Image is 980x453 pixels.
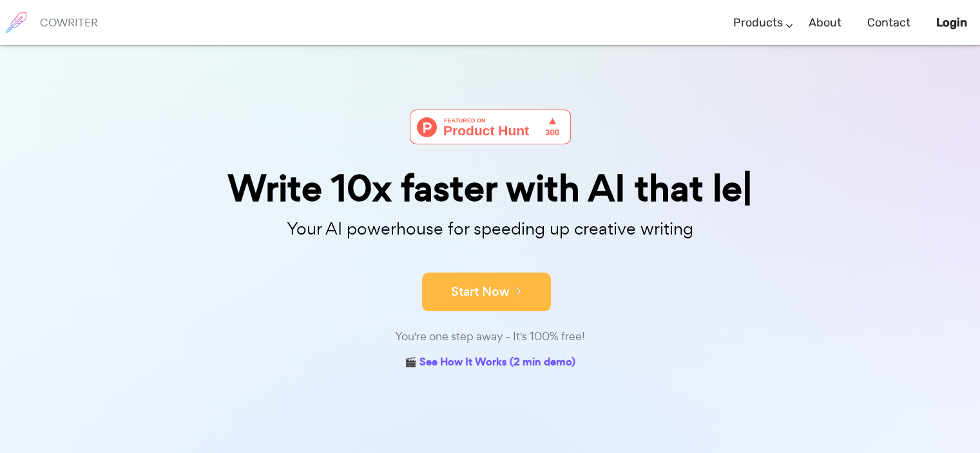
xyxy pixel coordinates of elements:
a: About [809,4,841,42]
p: Your AI powerhouse for speeding up creative writing [168,215,812,243]
a: Login [936,4,967,42]
div: Write 10x faster with AI that le [168,170,812,207]
div: You're one step away - It's 100% free! [168,327,812,346]
h6: COWRITER [40,17,98,28]
a: Contact [867,4,910,42]
a: 🎬 See How It Works (2 min demo) [405,353,575,373]
b: Login [936,15,967,30]
img: Cowriter - Your AI buddy for speeding up creative writing | Product Hunt [410,110,571,144]
a: Products [733,4,783,42]
button: Start Now [422,273,551,311]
